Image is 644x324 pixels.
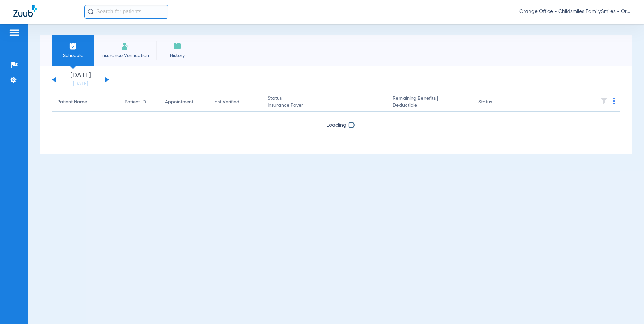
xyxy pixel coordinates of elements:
[9,29,20,37] img: hamburger-icon
[393,102,467,109] span: Deductible
[173,42,182,50] img: History
[84,5,168,19] input: Search for patients
[57,99,87,106] div: Patient Name
[161,52,193,59] span: History
[99,52,151,59] span: Insurance Verification
[262,93,387,112] th: Status |
[121,42,129,50] img: Manual Insurance Verification
[57,99,114,106] div: Patient Name
[473,93,518,112] th: Status
[88,9,94,15] img: Search Icon
[60,80,101,87] a: [DATE]
[165,99,193,106] div: Appointment
[60,72,101,87] li: [DATE]
[212,99,239,106] div: Last Verified
[601,98,607,104] img: filter.svg
[326,123,346,128] span: Loading
[268,102,382,109] span: Insurance Payer
[613,98,615,104] img: group-dot-blue.svg
[125,99,154,106] div: Patient ID
[125,99,146,106] div: Patient ID
[57,52,89,59] span: Schedule
[69,42,77,50] img: Schedule
[519,8,631,15] span: Orange Office - Childsmiles FamilySmiles - Orange St Dental Associates LLC - Orange General DBA A...
[13,5,37,17] img: Zuub Logo
[165,99,201,106] div: Appointment
[387,93,473,112] th: Remaining Benefits |
[212,99,257,106] div: Last Verified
